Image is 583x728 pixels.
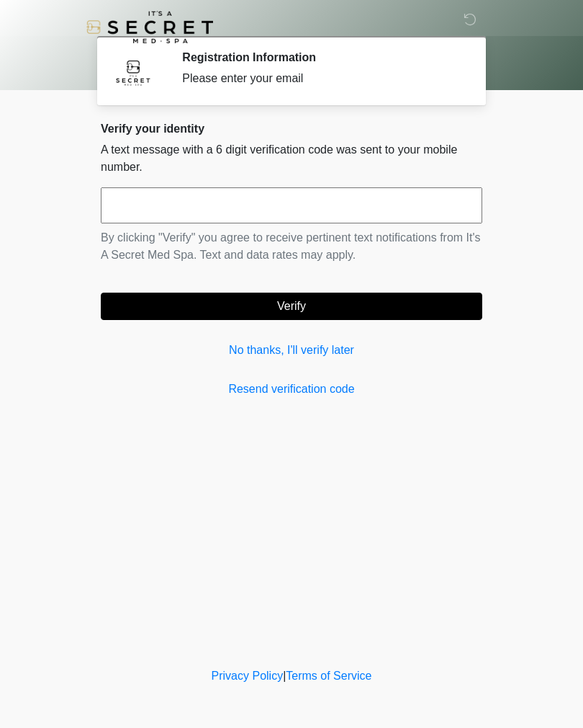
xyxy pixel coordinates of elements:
[182,70,461,87] div: Please enter your email
[286,670,371,682] a: Terms of Service
[212,670,284,682] a: Privacy Policy
[101,141,482,176] p: A text message with a 6 digit verification code was sent to your mobile number.
[101,229,482,264] p: By clicking "Verify" you agree to receive pertinent text notifications from It's A Secret Med Spa...
[101,342,482,359] a: No thanks, I'll verify later
[86,11,213,43] img: It's A Secret Med Spa Logo
[112,50,155,94] img: Agent Avatar
[101,293,482,320] button: Verify
[101,381,482,398] a: Resend verification code
[283,670,286,682] a: |
[182,50,461,64] h2: Registration Information
[101,122,482,136] h2: Verify your identity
